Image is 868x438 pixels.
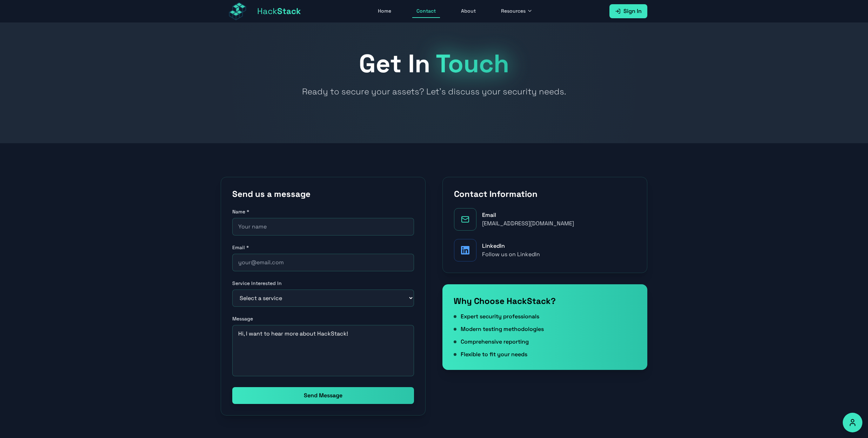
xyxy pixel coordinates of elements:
[232,254,414,271] input: your@email.com
[232,218,414,235] input: Your name
[497,5,537,18] button: Resources
[412,5,440,18] a: Contact
[501,7,526,14] span: Resources
[454,188,636,200] h2: Contact Information
[232,208,414,215] label: Name *
[461,338,529,346] span: Comprehensive reporting
[461,312,539,321] span: Expert security professionals
[232,315,414,322] label: Message
[454,208,636,231] a: Email[EMAIL_ADDRESS][DOMAIN_NAME]
[436,47,509,80] span: Touch
[232,280,414,287] label: Service Interested In
[454,296,636,307] h3: Why Choose HackStack?
[232,188,414,200] h2: Send us a message
[461,325,544,333] span: Modern testing methodologies
[482,219,574,228] div: [EMAIL_ADDRESS][DOMAIN_NAME]
[609,4,647,18] a: Sign In
[457,5,480,18] a: About
[454,239,636,261] a: LinkedInFollow us on LinkedIn
[461,350,527,359] span: Flexible to fit your needs
[257,6,301,17] span: Hack
[232,244,414,251] label: Email *
[482,250,540,259] div: Follow us on LinkedIn
[221,51,647,76] h1: Get In
[232,325,414,376] textarea: Hi, I want to hear more about HackStack!
[482,211,574,219] div: Email
[482,242,540,250] div: LinkedIn
[843,413,862,432] button: Accessibility Options
[232,387,414,404] button: Send Message
[623,7,642,15] span: Sign In
[277,6,301,16] span: Stack
[277,85,591,98] p: Ready to secure your assets? Let's discuss your security needs.
[374,5,395,18] a: Home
